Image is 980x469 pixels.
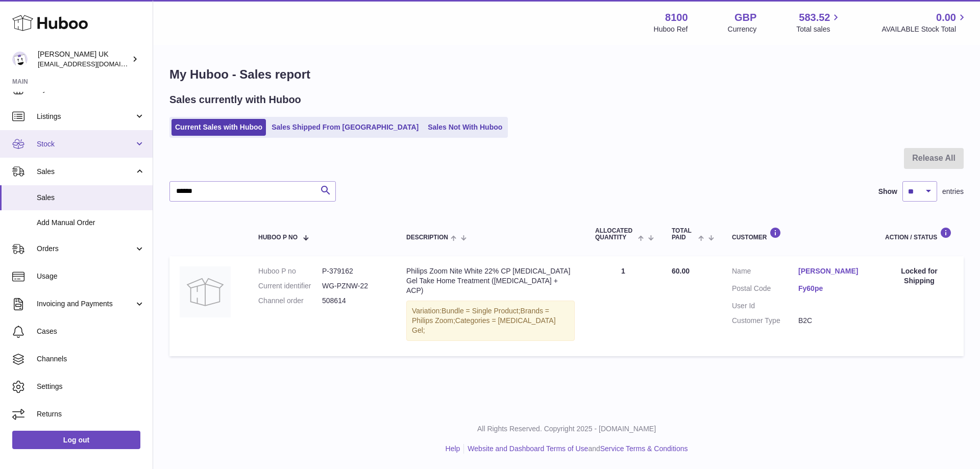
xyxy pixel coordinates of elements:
[322,281,386,291] dd: WG-PZNW-22
[734,11,756,24] strong: GBP
[424,119,506,136] a: Sales Not With Huboo
[37,271,145,281] span: Usage
[37,382,145,391] span: Settings
[258,296,322,306] dt: Channel order
[446,445,460,453] a: Help
[728,24,757,34] div: Currency
[464,444,688,454] li: and
[12,52,28,67] img: emotion88hk@gmail.com
[37,193,145,203] span: Sales
[585,256,661,356] td: 1
[798,284,865,293] a: Fy60pe
[881,24,968,34] span: AVAILABLE Stock Total
[37,299,134,309] span: Invoicing and Payments
[171,119,266,136] a: Current Sales with Huboo
[881,11,968,34] a: 0.00 AVAILABLE Stock Total
[37,218,145,228] span: Add Manual Order
[796,11,842,34] a: 583.52 Total sales
[412,307,549,325] span: Brands = Philips Zoom;
[406,234,448,241] span: Description
[732,284,798,296] dt: Postal Code
[37,244,134,254] span: Orders
[38,60,150,68] span: [EMAIL_ADDRESS][DOMAIN_NAME]
[12,431,140,449] a: Log out
[161,424,972,434] p: All Rights Reserved. Copyright 2025 - [DOMAIN_NAME]
[412,316,556,334] span: Categories = [MEDICAL_DATA] Gel;
[322,266,386,276] dd: P-379162
[665,11,688,24] strong: 8100
[180,266,231,317] img: no-photo.jpg
[654,24,688,34] div: Huboo Ref
[406,301,575,341] div: Variation:
[798,266,865,276] a: [PERSON_NAME]
[672,228,696,241] span: Total paid
[798,316,865,326] dd: B2C
[37,139,134,149] span: Stock
[258,281,322,291] dt: Current identifier
[258,234,298,241] span: Huboo P no
[38,50,130,69] div: [PERSON_NAME] UK
[885,266,953,286] div: Locked for Shipping
[169,93,301,107] h2: Sales currently with Huboo
[468,445,588,453] a: Website and Dashboard Terms of Use
[322,296,386,306] dd: 508614
[37,112,134,121] span: Listings
[37,354,145,364] span: Channels
[37,409,145,419] span: Returns
[595,228,635,241] span: ALLOCATED Quantity
[942,187,964,196] span: entries
[732,266,798,279] dt: Name
[799,11,830,24] span: 583.52
[258,266,322,276] dt: Huboo P no
[885,227,953,241] div: Action / Status
[169,66,964,83] h1: My Huboo - Sales report
[936,11,956,24] span: 0.00
[406,266,575,295] div: Philips Zoom Nite White 22% CP [MEDICAL_DATA] Gel Take Home Treatment ([MEDICAL_DATA] + ACP)
[442,307,521,315] span: Bundle = Single Product;
[600,445,688,453] a: Service Terms & Conditions
[878,187,897,196] label: Show
[732,301,798,311] dt: User Id
[268,119,422,136] a: Sales Shipped From [GEOGRAPHIC_DATA]
[732,227,865,241] div: Customer
[672,267,690,275] span: 60.00
[796,24,842,34] span: Total sales
[732,316,798,326] dt: Customer Type
[37,167,134,177] span: Sales
[37,327,145,336] span: Cases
